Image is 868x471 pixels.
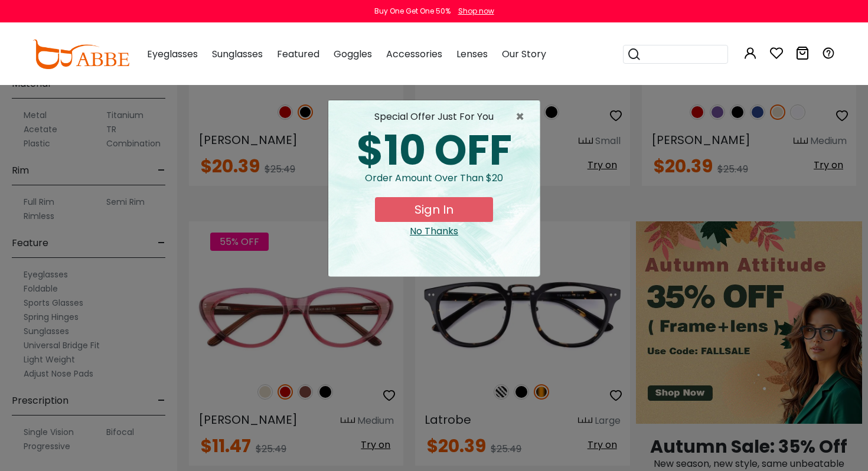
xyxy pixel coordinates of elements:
span: Goggles [334,47,372,61]
span: Featured [277,47,319,61]
span: Lenses [456,47,488,61]
span: Eyeglasses [147,47,198,61]
span: Our Story [502,47,546,61]
button: Close [515,110,530,124]
button: Sign In [375,197,493,222]
span: Accessories [386,47,442,61]
span: × [515,110,530,124]
div: Shop now [458,6,494,17]
a: Shop now [452,6,494,16]
div: Close [338,224,530,238]
div: special offer just for you [338,110,530,124]
div: Order amount over than $20 [338,171,530,197]
img: abbeglasses.com [32,40,129,69]
span: Sunglasses [212,47,263,61]
div: Buy One Get One 50% [374,6,451,17]
div: $10 OFF [338,130,530,171]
